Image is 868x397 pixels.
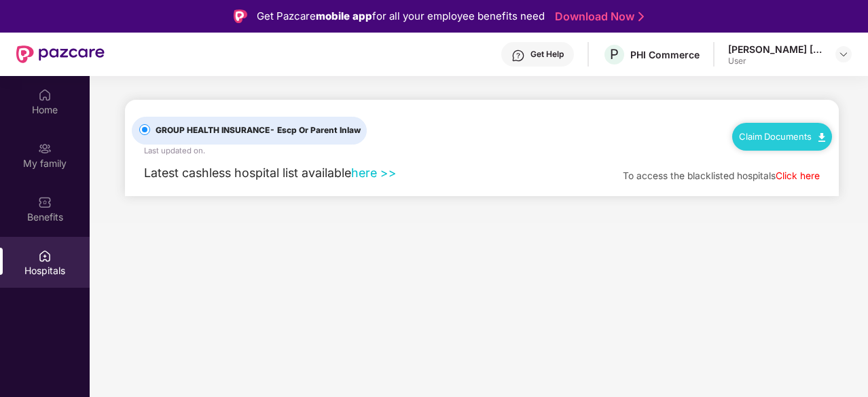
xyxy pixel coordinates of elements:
[610,46,619,62] span: P
[38,249,52,263] img: svg+xml;base64,PHN2ZyBpZD0iSG9zcGl0YWxzIiB4bWxucz0iaHR0cDovL3d3dy53My5vcmcvMjAwMC9zdmciIHdpZHRoPS...
[818,133,825,142] img: svg+xml;base64,PHN2ZyB4bWxucz0iaHR0cDovL3d3dy53My5vcmcvMjAwMC9zdmciIHdpZHRoPSIxMC40IiBoZWlnaHQ9Ij...
[638,10,644,24] img: Stroke
[728,43,823,56] div: [PERSON_NAME] [PERSON_NAME]
[270,125,361,135] span: - Escp Or Parent Inlaw
[530,49,564,60] div: Get Help
[776,170,820,181] a: Click here
[511,49,525,62] img: svg+xml;base64,PHN2ZyBpZD0iSGVscC0zMngzMiIgeG1sbnM9Imh0dHA6Ly93d3cudzMub3JnLzIwMDAvc3ZnIiB3aWR0aD...
[351,166,397,180] a: here >>
[739,131,825,142] a: Claim Documents
[257,8,545,24] div: Get Pazcare for all your employee benefits need
[630,48,700,61] div: PHI Commerce
[38,88,52,102] img: svg+xml;base64,PHN2ZyBpZD0iSG9tZSIgeG1sbnM9Imh0dHA6Ly93d3cudzMub3JnLzIwMDAvc3ZnIiB3aWR0aD0iMjAiIG...
[623,170,776,181] span: To access the blacklisted hospitals
[144,166,351,180] span: Latest cashless hospital list available
[838,49,849,60] img: svg+xml;base64,PHN2ZyBpZD0iRHJvcGRvd24tMzJ4MzIiIHhtbG5zPSJodHRwOi8vd3d3LnczLm9yZy8yMDAwL3N2ZyIgd2...
[555,10,640,24] a: Download Now
[144,145,205,157] div: Last updated on .
[316,10,372,22] strong: mobile app
[38,142,52,155] img: svg+xml;base64,PHN2ZyB3aWR0aD0iMjAiIGhlaWdodD0iMjAiIHZpZXdCb3g9IjAgMCAyMCAyMCIgZmlsbD0ibm9uZSIgeG...
[150,124,366,137] span: GROUP HEALTH INSURANCE
[38,195,52,209] img: svg+xml;base64,PHN2ZyBpZD0iQmVuZWZpdHMiIHhtbG5zPSJodHRwOi8vd3d3LnczLm9yZy8yMDAwL3N2ZyIgd2lkdGg9Ij...
[728,56,823,67] div: User
[234,10,247,23] img: Logo
[16,45,105,63] img: New Pazcare Logo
